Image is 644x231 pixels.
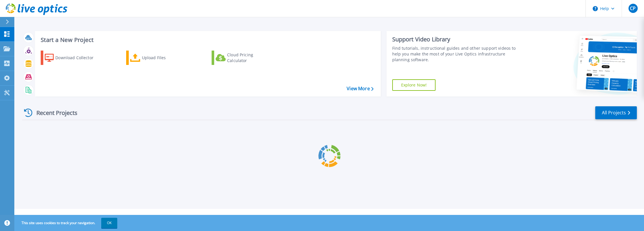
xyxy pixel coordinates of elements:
div: Cloud Pricing Calculator [227,52,273,63]
div: Download Collector [55,52,101,63]
div: Find tutorials, instructional guides and other support videos to help you make the most of your L... [392,45,521,63]
a: View More [347,86,373,91]
span: This site uses cookies to track your navigation. [16,218,117,228]
div: Support Video Library [392,36,521,43]
h3: Start a New Project [41,37,373,43]
div: Recent Projects [22,106,85,120]
button: OK [101,218,117,228]
a: Explore Now! [392,79,436,91]
div: Upload Files [142,52,188,63]
span: CP [630,6,636,11]
a: Download Collector [41,51,105,65]
a: Cloud Pricing Calculator [212,51,276,65]
a: Upload Files [126,51,190,65]
a: All Projects [595,106,637,119]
